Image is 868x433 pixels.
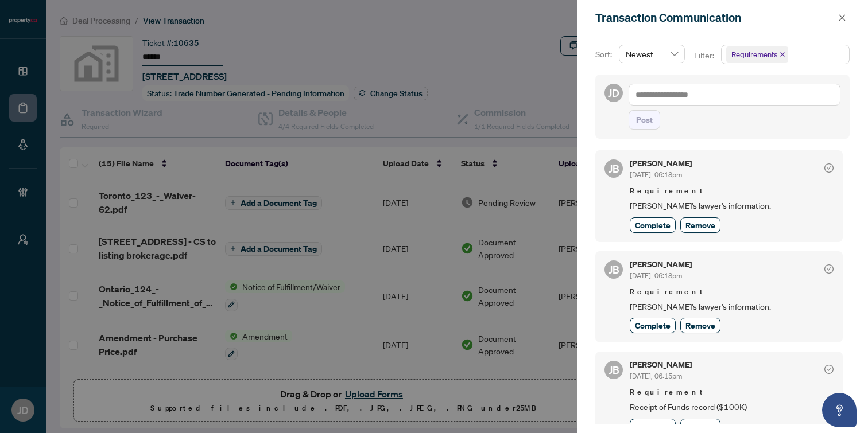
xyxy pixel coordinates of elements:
[635,319,671,331] span: Complete
[635,219,671,231] span: Complete
[694,49,716,62] p: Filter:
[680,217,720,233] button: Remove
[629,110,660,130] button: Post
[609,161,619,177] span: JB
[630,387,834,398] span: Requirement
[630,286,834,298] span: Requirement
[630,271,682,280] span: [DATE], 06:18pm
[630,217,676,233] button: Complete
[780,52,785,57] span: close
[609,262,619,278] span: JB
[630,400,834,414] span: Receipt of Funds record ($100K)
[630,260,692,268] h5: [PERSON_NAME]
[635,420,671,432] span: Complete
[630,300,834,313] span: [PERSON_NAME]'s lawyer's information.
[608,85,619,101] span: JD
[630,372,682,380] span: [DATE], 06:15pm
[630,170,682,179] span: [DATE], 06:18pm
[824,365,834,374] span: check-circle
[726,46,788,63] span: Requirements
[630,318,676,333] button: Complete
[680,318,720,333] button: Remove
[630,199,834,212] span: [PERSON_NAME]'s lawyer's information.
[838,14,846,22] span: close
[595,48,614,61] p: Sort:
[595,9,835,26] div: Transaction Communication
[609,362,619,378] span: JB
[685,420,715,432] span: Remove
[824,163,834,173] span: check-circle
[685,319,715,331] span: Remove
[731,49,777,60] span: Requirements
[630,159,692,167] h5: [PERSON_NAME]
[685,219,715,231] span: Remove
[626,45,678,63] span: Newest
[630,361,692,369] h5: [PERSON_NAME]
[630,185,834,197] span: Requirement
[824,264,834,274] span: check-circle
[822,393,857,427] button: Open asap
